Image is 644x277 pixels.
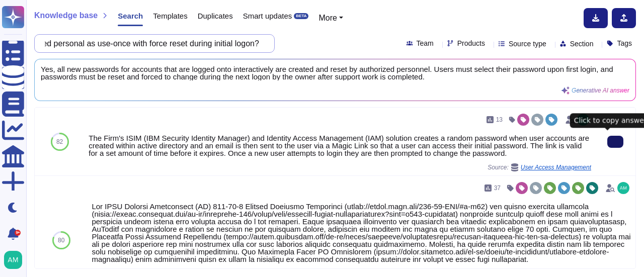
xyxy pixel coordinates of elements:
[457,40,485,47] span: Products
[318,12,343,24] button: More
[521,164,591,170] span: User Access Management
[4,251,22,269] img: user
[617,182,629,194] img: user
[417,40,434,47] span: Team
[488,163,591,171] span: Source:
[56,139,63,145] span: 82
[153,12,187,20] span: Templates
[509,40,546,47] span: Source type
[118,12,143,20] span: Search
[572,87,629,94] span: Generative AI answer
[243,12,292,20] span: Smart updates
[318,14,337,22] span: More
[41,65,629,80] span: Yes, all new passwords for accounts that are logged onto interactively are created and reset by a...
[496,117,503,123] span: 13
[494,185,501,191] span: 37
[34,12,98,20] span: Knowledge base
[15,230,21,236] div: 9+
[58,237,64,243] span: 80
[89,134,591,157] div: The Firm's ISIM (IBM Security Identity Manager) and Identity Access Management (IAM) solution cre...
[198,12,233,20] span: Duplicates
[294,13,308,19] div: BETA
[617,40,632,47] span: Tags
[2,249,29,271] button: user
[40,35,264,52] input: Search a question or template...
[570,40,594,47] span: Section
